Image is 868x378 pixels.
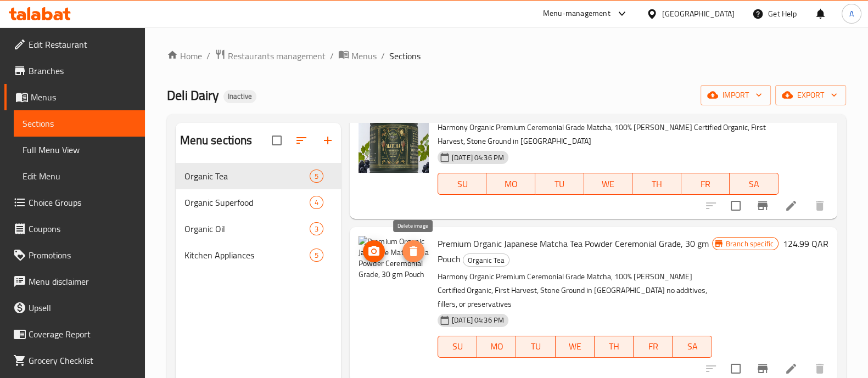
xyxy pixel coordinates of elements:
[4,321,145,347] a: Coverage Report
[338,49,377,63] a: Menus
[184,249,310,262] span: Kitchen Appliances
[359,236,429,306] img: Premium Organic Japanese Matcha Tea Powder Ceremonial Grade, 30 gm Pouch
[673,336,712,358] button: SA
[686,176,726,192] span: FR
[784,88,837,102] span: export
[438,173,486,195] button: SU
[176,163,341,189] div: Organic Tea5
[223,92,256,101] span: Inactive
[4,347,145,374] a: Grocery Checklist
[176,159,341,273] nav: Menu sections
[184,222,310,235] span: Organic Oil
[599,338,629,354] span: TH
[438,235,709,267] span: Premium Organic Japanese Matcha Tea Powder Ceremonial Grade, 30 gm Pouch
[310,196,323,209] div: items
[438,270,712,311] p: Harmony Organic Premium Ceremonial Grade Matcha, 100% [PERSON_NAME] Certified Organic, First Harv...
[556,336,595,358] button: WE
[184,170,310,183] div: Organic Tea
[785,199,798,212] a: Edit menu item
[589,176,629,192] span: WE
[29,301,136,314] span: Upsell
[4,189,145,216] a: Choice Groups
[29,38,136,51] span: Edit Restaurant
[4,242,145,268] a: Promotions
[23,170,136,183] span: Edit Menu
[491,176,531,192] span: MO
[359,103,429,173] img: Premium Organic Japanese Matcha Tea Powder Ceremonial Grade, 30 gm Tin
[775,85,846,105] button: export
[447,153,508,163] span: [DATE] 04:36 PM
[184,196,310,209] span: Organic Superfood
[310,170,323,183] div: items
[310,250,323,261] span: 5
[167,49,846,63] nav: breadcrumb
[167,83,219,108] span: Deli Dairy
[540,176,580,192] span: TU
[4,216,145,242] a: Coupons
[849,8,854,20] span: A
[560,338,590,354] span: WE
[206,49,210,63] li: /
[724,194,747,217] span: Select to update
[315,127,341,154] button: Add section
[520,338,551,354] span: TU
[4,84,145,110] a: Menus
[180,132,253,149] h2: Menu sections
[443,176,482,192] span: SU
[310,198,323,208] span: 4
[662,8,735,20] div: [GEOGRAPHIC_DATA]
[14,163,145,189] a: Edit Menu
[167,49,202,63] a: Home
[535,173,584,195] button: TU
[447,315,508,325] span: [DATE] 04:36 PM
[595,336,634,358] button: TH
[29,354,136,367] span: Grocery Checklist
[721,239,778,249] span: Branch specific
[677,338,707,354] span: SA
[29,249,136,262] span: Promotions
[176,242,341,268] div: Kitchen Appliances5
[438,336,477,358] button: SU
[14,137,145,163] a: Full Menu View
[730,173,779,195] button: SA
[734,176,774,192] span: SA
[709,88,762,102] span: import
[543,7,611,20] div: Menu-management
[29,222,136,235] span: Coupons
[637,176,677,192] span: TH
[29,328,136,341] span: Coverage Report
[363,240,385,262] button: upload picture
[381,49,385,63] li: /
[638,338,668,354] span: FR
[632,173,681,195] button: TH
[228,49,326,63] span: Restaurants management
[463,254,509,267] span: Organic Tea
[438,121,779,148] p: Harmony Organic Premium Ceremonial Grade Matcha, 100% [PERSON_NAME] Certified Organic, First Harv...
[29,196,136,209] span: Choice Groups
[783,236,828,251] h6: 124.99 QAR
[477,336,516,358] button: MO
[486,173,535,195] button: MO
[310,222,323,235] div: items
[481,338,512,354] span: MO
[29,64,136,77] span: Branches
[389,49,421,63] span: Sections
[330,49,334,63] li: /
[701,85,771,105] button: import
[681,173,730,195] button: FR
[402,240,424,262] button: delete image
[215,49,326,63] a: Restaurants management
[4,58,145,84] a: Branches
[176,216,341,242] div: Organic Oil3
[176,189,341,216] div: Organic Superfood4
[310,224,323,234] span: 3
[29,275,136,288] span: Menu disclaimer
[785,362,798,375] a: Edit menu item
[463,253,509,267] div: Organic Tea
[310,249,323,262] div: items
[310,171,323,182] span: 5
[4,31,145,58] a: Edit Restaurant
[23,117,136,130] span: Sections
